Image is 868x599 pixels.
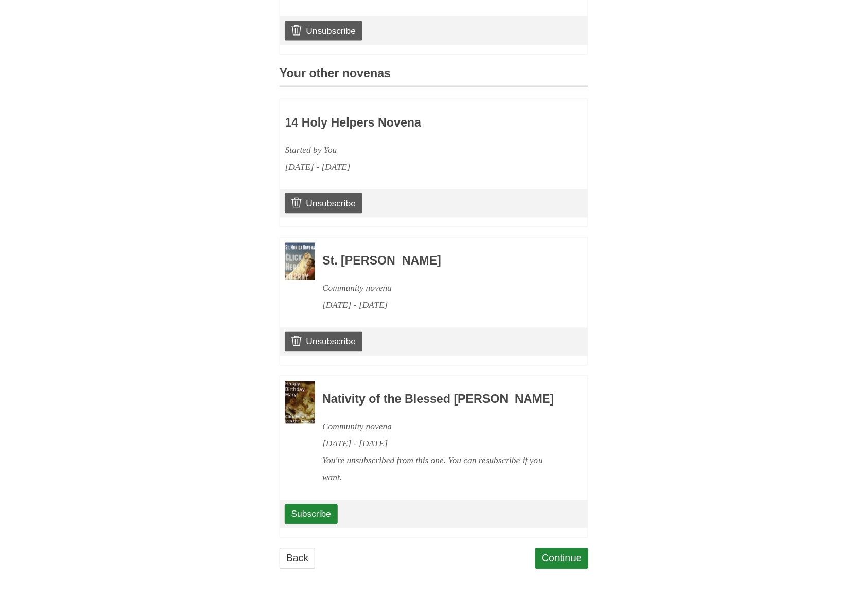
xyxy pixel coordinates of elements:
div: Started by You [285,142,523,158]
h3: Nativity of the Blessed [PERSON_NAME] [322,393,560,407]
img: Novena image [285,243,315,280]
h3: St. [PERSON_NAME] [322,255,560,268]
a: Continue [535,548,589,569]
a: Back [280,548,315,569]
h3: 14 Holy Helpers Novena [285,116,523,130]
div: [DATE] - [DATE] [322,435,560,452]
img: Novena image [285,381,315,424]
a: Unsubscribe [285,21,362,41]
div: Community novena [322,280,560,297]
div: [DATE] - [DATE] [322,297,560,314]
div: Community novena [322,418,560,435]
div: You're unsubscribed from this one. You can resubscribe if you want. [322,452,560,486]
div: [DATE] - [DATE] [285,158,523,175]
a: Subscribe [285,504,338,524]
a: Unsubscribe [285,332,362,351]
h3: Your other novenas [280,67,588,87]
a: Unsubscribe [285,193,362,213]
